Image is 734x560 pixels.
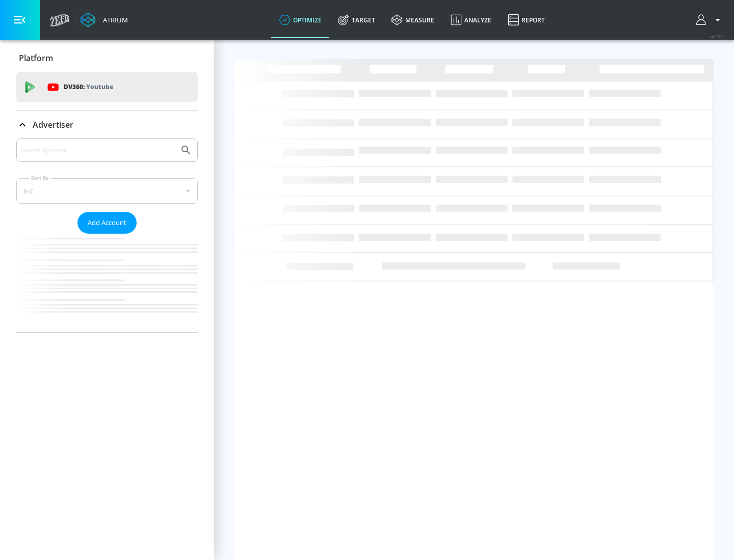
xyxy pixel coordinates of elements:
a: Atrium [81,12,128,27]
div: Advertiser [16,110,198,139]
div: Platform [16,44,198,72]
a: Analyze [442,2,500,38]
a: optimize [271,2,330,38]
div: Atrium [99,15,128,24]
p: Advertiser [33,119,73,130]
label: Sort By [29,175,51,181]
div: Advertiser [16,138,198,332]
div: DV360: Youtube [16,72,198,102]
a: Report [500,2,553,38]
button: Add Account [77,212,137,234]
p: Youtube [86,81,113,92]
input: Search by name [20,144,175,157]
div: A-Z [16,178,198,204]
a: measure [383,2,442,38]
span: Add Account [88,217,126,229]
p: Platform [19,52,53,64]
p: DV360: [64,81,113,93]
nav: list of Advertiser [16,234,198,332]
span: v 4.32.0 [710,34,724,39]
a: Target [330,2,383,38]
